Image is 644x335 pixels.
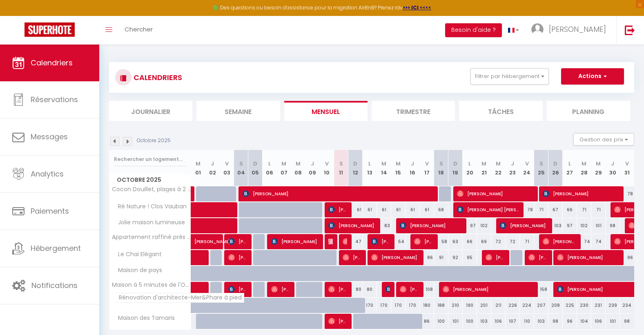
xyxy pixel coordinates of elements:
[500,218,548,233] span: [PERSON_NAME]
[420,298,434,313] div: 180
[434,202,448,217] div: 68
[125,25,153,33] span: Chercher
[548,202,563,217] div: 67
[549,24,606,34] span: [PERSON_NAME]
[577,150,591,186] th: 28
[557,250,619,265] span: [PERSON_NAME]
[591,202,606,217] div: 71
[591,314,606,329] div: 106
[525,16,616,45] a: ... [PERSON_NAME]
[343,250,362,265] span: [PERSON_NAME]
[491,298,506,313] div: 211
[434,314,448,329] div: 100
[457,202,519,217] span: [PERSON_NAME] [PERSON_NAME]
[114,152,186,167] input: Rechercher un logement...
[253,160,257,167] abbr: D
[328,313,348,329] span: [PERSON_NAME]
[434,150,448,186] th: 18
[470,68,549,85] button: Filtrer par hébergement
[563,314,577,329] div: 96
[520,150,534,186] th: 24
[577,202,591,217] div: 71
[477,150,491,186] th: 21
[506,298,520,313] div: 226
[534,298,548,313] div: 207
[548,150,563,186] th: 26
[534,202,548,217] div: 71
[414,234,433,249] span: [PERSON_NAME]
[525,160,529,167] abbr: V
[453,160,457,167] abbr: D
[577,218,591,233] div: 102
[386,281,390,297] span: [PERSON_NAME]
[606,298,620,313] div: 239
[491,314,506,329] div: 106
[109,101,192,121] li: Journalier
[420,282,434,297] div: 108
[111,234,192,240] span: Appartement raffiné près de la mer et commerces
[457,186,533,201] span: [PERSON_NAME]
[263,150,277,186] th: 06
[371,250,419,265] span: [PERSON_NAME]
[31,243,81,253] span: Hébergement
[228,234,247,249] span: [PERSON_NAME]
[271,234,319,249] span: [PERSON_NAME]
[434,234,448,249] div: 58
[196,160,201,167] abbr: M
[225,160,229,167] abbr: V
[463,298,477,313] div: 190
[353,160,357,167] abbr: D
[400,218,462,233] span: [PERSON_NAME]
[396,160,401,167] abbr: M
[563,218,577,233] div: 97
[420,150,434,186] th: 17
[420,250,434,265] div: 86
[563,150,577,186] th: 27
[548,298,563,313] div: 208
[463,234,477,249] div: 66
[477,314,491,329] div: 103
[547,101,630,121] li: Planning
[191,234,205,250] a: [PERSON_NAME]
[305,150,320,186] th: 09
[568,160,571,167] abbr: L
[520,298,534,313] div: 224
[137,137,171,145] p: Octobre 2025
[239,160,243,167] abbr: S
[445,23,502,37] button: Besoin d'aide ?
[620,250,634,265] div: 96
[391,298,406,313] div: 170
[506,314,520,329] div: 107
[573,133,634,145] button: Gestion des prix
[403,4,431,11] strong: >>> ICI <<<<
[277,150,291,186] th: 07
[296,160,301,167] abbr: M
[448,314,463,329] div: 101
[325,160,329,167] abbr: V
[591,218,606,233] div: 101
[311,160,314,167] abbr: J
[491,234,506,249] div: 72
[31,206,69,216] span: Paiements
[271,281,290,297] span: [PERSON_NAME]
[486,250,505,265] span: [PERSON_NAME]
[381,160,386,167] abbr: M
[131,68,182,87] h3: CALENDRIERS
[196,101,280,121] li: Semaine
[534,314,548,329] div: 103
[31,94,78,105] span: Réservations
[111,186,192,192] span: Cocon Douillet, plages à 2 pas
[109,174,191,186] span: Octobre 2025
[339,160,343,167] abbr: S
[620,150,634,186] th: 31
[328,234,333,249] span: [PERSON_NAME]
[391,234,406,249] div: 54
[548,314,563,329] div: 98
[496,160,501,167] abbr: M
[372,101,455,121] li: Trimestre
[606,218,620,233] div: 98
[116,293,244,303] span: Rénovation d'architecte-Mer&Phare à pied
[477,218,491,233] div: 102
[111,250,164,259] span: Le Chai Elégant
[348,282,363,297] div: 80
